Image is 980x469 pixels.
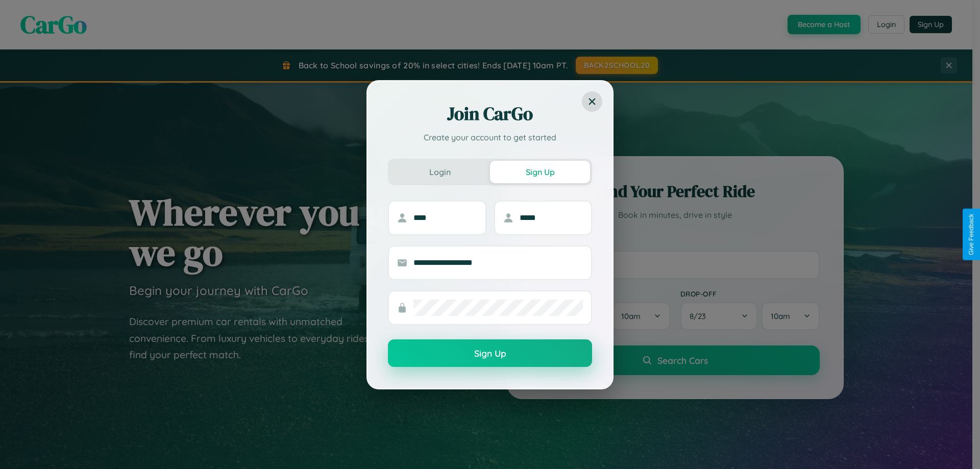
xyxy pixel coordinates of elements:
[388,131,592,143] p: Create your account to get started
[390,161,490,183] button: Login
[388,339,592,367] button: Sign Up
[490,161,590,183] button: Sign Up
[388,102,592,126] h2: Join CarGo
[968,214,975,255] div: Give Feedback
